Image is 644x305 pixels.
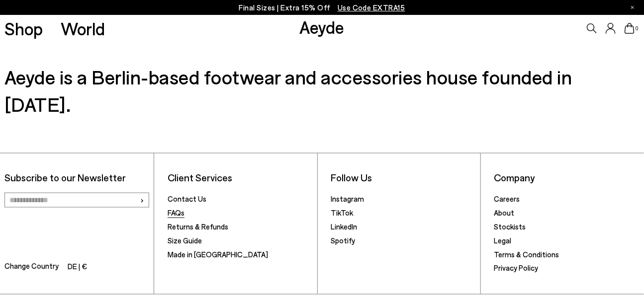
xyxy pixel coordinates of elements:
[635,26,640,31] span: 0
[4,63,640,118] h3: Aeyde is a Berlin-based footwear and accessories house founded in [DATE].
[338,3,405,12] span: Navigate to /collections/ss25-final-sizes
[494,236,512,245] a: Legal
[625,23,635,34] a: 0
[168,250,268,259] a: Made in [GEOGRAPHIC_DATA]
[168,194,206,203] a: Contact Us
[239,1,405,14] p: Final Sizes | Extra 15% Off
[331,222,357,231] a: LinkedIn
[68,261,87,275] li: DE | €
[140,193,144,207] span: ›
[494,208,515,217] a: About
[494,171,640,184] li: Company
[331,236,355,245] a: Spotify
[494,194,520,203] a: Careers
[331,194,364,203] a: Instagram
[168,222,228,231] a: Returns & Refunds
[299,16,344,37] a: Aeyde
[168,208,184,217] a: FAQs
[331,208,353,217] a: TikTok
[168,171,313,184] li: Client Services
[4,20,43,37] a: Shop
[494,264,539,273] a: Privacy Policy
[331,171,476,184] li: Follow Us
[4,260,59,275] span: Change Country
[494,222,526,231] a: Stockists
[494,250,559,259] a: Terms & Conditions
[61,20,105,37] a: World
[168,236,202,245] a: Size Guide
[4,171,150,184] p: Subscribe to our Newsletter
